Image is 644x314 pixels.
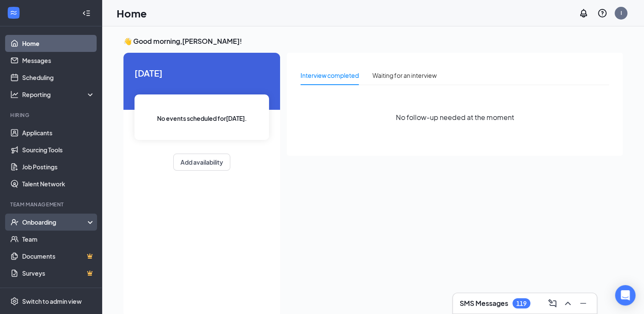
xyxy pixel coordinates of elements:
svg: ChevronUp [563,298,573,308]
svg: Minimize [578,298,588,308]
div: Switch to admin view [22,297,82,305]
a: Scheduling [22,69,95,86]
a: Job Postings [22,158,95,175]
h1: Home [117,6,147,20]
a: Talent Network [22,175,95,192]
button: ComposeMessage [546,297,559,310]
a: SurveysCrown [22,265,95,282]
div: Onboarding [22,218,88,226]
svg: UserCheck [10,218,19,226]
span: No events scheduled for [DATE] . [157,114,247,123]
button: Add availability [173,154,230,171]
div: Reporting [22,90,95,99]
a: Applicants [22,124,95,141]
div: Open Intercom Messenger [615,285,635,305]
span: [DATE] [135,66,269,80]
svg: ComposeMessage [547,298,558,308]
div: Hiring [10,111,93,119]
div: 119 [516,300,527,307]
svg: QuestionInfo [597,8,607,18]
a: Messages [22,52,95,69]
a: Home [22,35,95,52]
button: Minimize [576,297,590,310]
button: ChevronUp [561,297,575,310]
a: Team [22,231,95,248]
a: Sourcing Tools [22,141,95,158]
svg: Analysis [10,90,19,99]
h3: 👋 Good morning, [PERSON_NAME] ! [123,37,623,46]
svg: Collapse [82,9,91,17]
h3: SMS Messages [460,299,508,308]
svg: Settings [10,297,19,305]
div: Team Management [10,201,93,208]
div: I [621,9,622,17]
div: Interview completed [301,71,359,80]
svg: WorkstreamLogo [9,9,18,17]
span: No follow-up needed at the moment [396,112,514,123]
svg: Notifications [578,8,589,18]
a: DocumentsCrown [22,248,95,265]
div: Waiting for an interview [372,71,437,80]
